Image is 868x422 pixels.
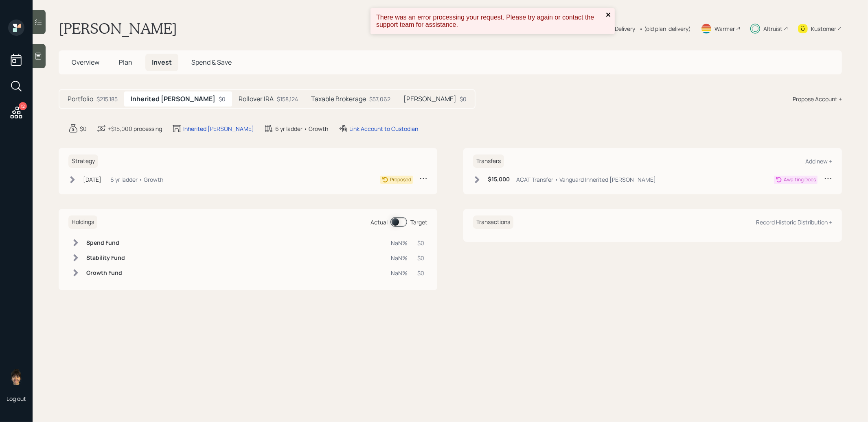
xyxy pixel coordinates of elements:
div: NaN% [391,269,408,277]
div: $0 [417,239,424,247]
h6: Growth Fund [86,270,125,276]
h6: Transactions [473,215,513,229]
div: 6 yr ladder • Growth [275,124,328,133]
div: There was an error processing your request. Please try again or contact the support team for assi... [376,14,603,28]
div: Plan Delivery [603,24,635,33]
h6: Holdings [68,215,97,229]
div: Log out [7,395,26,402]
span: Spend & Save [191,58,232,67]
div: $0 [80,124,87,133]
div: $57,062 [369,95,390,103]
div: Link Account to Custodian [349,124,418,133]
div: 6 yr ladder • Growth [110,175,163,184]
div: Actual [370,218,388,226]
button: close [606,11,612,19]
div: Awaiting Docs [784,176,816,183]
h6: Stability Fund [86,255,125,261]
div: $0 [219,95,226,103]
div: ACAT Transfer • Vanguard Inherited [PERSON_NAME] [516,175,656,184]
div: Altruist [763,24,783,33]
h5: Inherited [PERSON_NAME] [131,95,215,103]
h5: Taxable Brokerage [311,95,366,103]
div: Inherited [PERSON_NAME] [183,124,254,133]
h1: [PERSON_NAME] [59,20,177,37]
div: $0 [417,254,424,262]
div: • (old plan-delivery) [639,24,691,33]
h5: Rollover IRA [239,95,274,103]
div: Kustomer [811,24,836,33]
h6: Transfers [473,154,504,168]
div: NaN% [391,254,408,262]
span: Invest [152,58,172,67]
div: 12 [19,102,27,110]
h5: Portfolio [68,95,93,103]
div: $158,124 [277,95,298,103]
div: Add new + [805,157,832,165]
div: Proposed [390,176,411,183]
div: Record Historic Distribution + [756,218,832,226]
div: +$15,000 processing [108,124,162,133]
div: $215,185 [96,95,118,103]
h6: Spend Fund [86,239,125,246]
div: Target [410,218,427,226]
div: Propose Account + [793,95,842,103]
div: NaN% [391,239,408,247]
h6: $15,000 [488,176,510,183]
img: treva-nostdahl-headshot.png [8,369,24,385]
div: $0 [460,95,467,103]
div: Warmer [715,24,735,33]
div: [DATE] [83,175,101,184]
span: Plan [119,58,132,67]
div: $0 [417,269,424,277]
h5: [PERSON_NAME] [403,95,456,103]
span: Overview [72,58,99,67]
h6: Strategy [68,154,98,168]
